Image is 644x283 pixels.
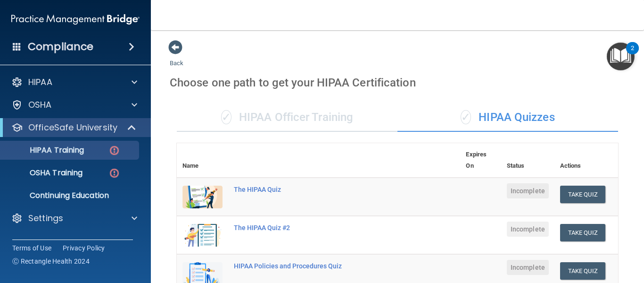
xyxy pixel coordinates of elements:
div: 2 [631,48,634,60]
span: ✓ [461,110,471,124]
span: Ⓒ Rectangle Health 2024 [12,257,90,266]
button: Open Resource Center, 2 new notifications [607,43,635,70]
th: Expires On [460,143,501,178]
button: Take Quiz [560,224,605,241]
h4: Compliance [28,40,93,53]
p: OfficeSafe University [28,122,117,133]
a: Terms of Use [12,243,51,253]
div: HIPAA Officer Training [177,103,397,132]
div: HIPAA Policies and Procedures Quiz [234,262,413,270]
p: OSHA [28,99,52,111]
span: Incomplete [507,183,549,198]
span: Incomplete [507,222,549,237]
a: Back [170,48,183,67]
th: Name [177,143,228,178]
a: Settings [11,213,137,224]
a: Privacy Policy [63,243,105,253]
img: danger-circle.6113f641.png [108,167,120,179]
button: Take Quiz [560,186,605,203]
div: The HIPAA Quiz [234,186,413,193]
p: OSHA Training [6,168,83,178]
th: Status [501,143,554,178]
p: Continuing Education [6,191,135,200]
p: HIPAA Training [6,146,84,155]
span: Incomplete [507,260,549,275]
a: HIPAA [11,77,137,88]
button: Take Quiz [560,262,605,280]
div: The HIPAA Quiz #2 [234,224,413,232]
div: Choose one path to get your HIPAA Certification [170,69,625,96]
span: ✓ [221,110,231,124]
img: PMB logo [11,10,140,29]
a: OSHA [11,99,137,111]
div: HIPAA Quizzes [397,103,618,132]
p: HIPAA [28,77,52,88]
th: Actions [554,143,618,178]
img: danger-circle.6113f641.png [108,145,120,156]
a: OfficeSafe University [11,122,137,133]
p: Settings [28,213,63,224]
